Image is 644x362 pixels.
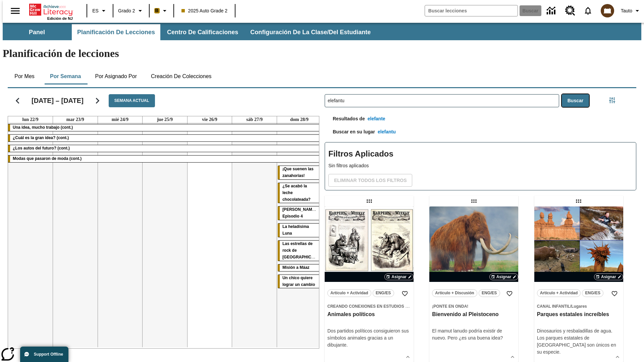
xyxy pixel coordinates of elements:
[432,304,468,309] span: ¡Ponte en onda!
[21,116,40,123] a: 22 de septiembre de 2025
[612,352,623,362] button: Ver más
[373,289,394,297] button: ENG/ES
[391,274,407,280] span: Asignar
[89,92,106,109] button: Seguir
[325,128,375,139] p: Buscar en su lugar
[489,274,519,280] button: Asignar Elegir fechas
[540,290,578,297] span: Artículo + Actividad
[118,7,135,14] span: Grado 2
[327,289,371,297] button: Artículo + Actividad
[245,116,264,123] a: 27 de septiembre de 2025
[29,28,45,36] span: Panel
[327,304,426,309] span: Creando conexiones en Estudios Sociales
[585,290,600,297] span: ENG/ES
[432,303,516,310] span: Tema: ¡Ponte en onda!/null
[32,97,84,105] h2: [DATE] – [DATE]
[167,28,238,36] span: Centro de calificaciones
[365,113,388,125] button: elefante
[201,116,219,123] a: 26 de septiembre de 2025
[282,265,310,270] span: Misión a Máaz
[608,288,621,300] button: Añadir a mis Favoritas
[8,145,322,152] div: ¿Los autos del futuro? (cont.)
[278,166,321,179] div: ¡Que suenen las zanahorias!
[278,183,321,203] div: ¿Se acabó la leche chocolateada?
[384,274,414,280] button: Asignar Elegir fechas
[537,304,570,309] span: Canal Infantil
[152,5,171,17] button: Boost El color de la clase es anaranjado claro. Cambiar el color de la clase.
[328,162,633,169] p: Sin filtros aplicados
[570,304,571,309] span: /
[403,352,413,362] button: Ver más
[3,23,641,40] div: Subbarra de navegación
[327,311,411,318] h3: Animales políticos
[537,303,621,310] span: Tema: Canal Infantil/Lugares
[375,126,398,138] button: elefantu
[20,347,68,362] button: Support Offline
[482,290,497,297] span: ENG/ES
[282,184,311,202] span: ¿Se acabó la leche chocolateada?
[364,196,375,206] div: Lección arrastrable: Animales políticos
[325,95,559,107] input: Buscar lecciones
[435,290,474,297] span: Artículo + Discusión
[8,135,322,141] div: ¿Cuál es la gran idea? (cont.)
[115,5,147,17] button: Grado: Grado 2, Elige un grado
[469,196,479,206] div: Lección arrastrable: Bienvenido al Pleistoceno
[146,68,217,84] button: Creación de colecciones
[282,207,318,219] span: Elena Menope: Episodio 4
[89,5,111,17] button: Lenguaje: ES, Selecciona un idioma
[399,288,411,300] button: Añadir a mis Favoritas
[582,289,603,297] button: ENG/ES
[77,28,155,36] span: Planificación de lecciones
[579,2,597,19] a: Notificaciones
[90,68,142,84] button: Por asignado por
[92,7,99,14] span: ES
[278,275,321,288] div: Un chico quiere lograr un cambio
[8,124,322,131] div: Una idea, mucho trabajo (cont.)
[561,2,579,20] a: Centro de recursos, Se abrirá en una pestaña nueva.
[327,327,411,349] div: Dos partidos políticos consiguieron sus símbolos animales gracias a un dibujante.
[3,24,377,40] div: Subbarra de navegación
[13,146,70,150] span: ¿Los autos del futuro? (cont.)
[13,135,69,140] span: ¿Cuál es la gran idea? (cont.)
[496,274,512,280] span: Asignar
[245,24,376,40] button: Configuración de la clase/del estudiante
[155,6,159,15] span: B
[282,167,314,178] span: ¡Que suenen las zanahorias!
[278,264,321,271] div: Misión a Máaz
[503,288,516,300] button: Añadir a mis Favoritas
[29,3,73,16] a: Portada
[278,241,321,261] div: Las estrellas de rock de Madagascar
[376,290,391,297] span: ENG/ES
[282,241,325,259] span: Las estrellas de rock de Madagascar
[110,116,130,123] a: 24 de septiembre de 2025
[8,68,41,84] button: Por mes
[72,24,160,40] button: Planificación de lecciones
[537,327,621,356] div: Dinosaurios y resbaladillas de agua. Los parques estatales de [GEOGRAPHIC_DATA] son únicos en su ...
[537,289,581,297] button: Artículo + Actividad
[250,28,371,36] span: Configuración de la clase/del estudiante
[5,1,25,21] button: Abrir el menú lateral
[282,276,315,287] span: Un chico quiere lograr un cambio
[328,146,633,162] h2: Filtros Aplicados
[65,116,86,123] a: 23 de septiembre de 2025
[601,274,616,280] span: Asignar
[109,94,155,107] button: Semana actual
[507,352,518,362] button: Ver más
[605,94,619,107] button: Menú lateral de filtros
[289,116,310,123] a: 28 de septiembre de 2025
[181,7,228,14] span: 2025 Auto Grade 2
[594,274,623,280] button: Asignar Elegir fechas
[3,24,70,40] button: Panel
[432,289,477,297] button: Artículo + Discusión
[571,304,587,309] span: Lugares
[282,224,309,236] span: La heladísima Luna
[432,311,516,318] h3: Bienvenido al Pleistoceno
[278,206,321,220] div: Elena Menope: Episodio 4
[8,156,322,162] div: Modas que pasaron de moda (cont.)
[45,68,86,84] button: Por semana
[47,16,73,20] span: Edición de NJ
[601,4,614,17] img: avatar image
[156,116,174,123] a: 25 de septiembre de 2025
[325,115,365,126] p: Resultados de
[327,303,411,310] span: Tema: Creando conexiones en Estudios Sociales/Historia de Estados Unidos I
